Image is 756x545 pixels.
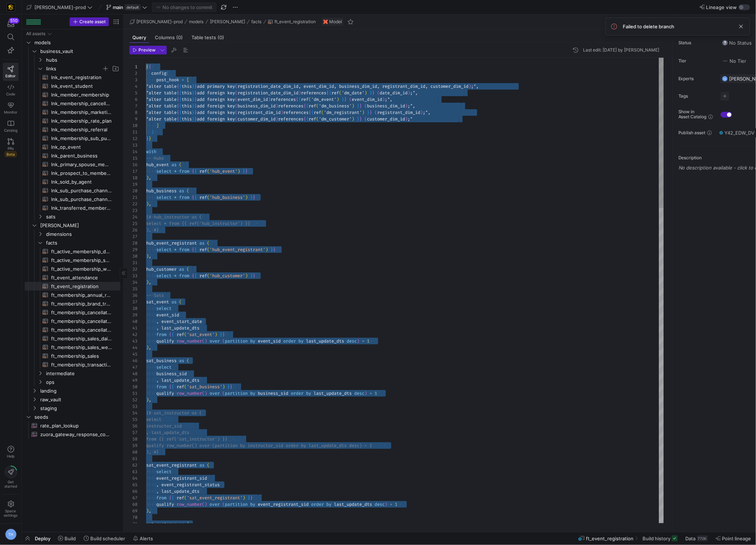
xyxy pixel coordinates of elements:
[380,90,408,96] span: date_dim_id
[187,17,206,26] button: models
[4,509,18,517] span: Space settings
[352,97,382,102] span: event_dim_id
[194,90,197,96] span: }
[51,73,112,82] span: lnk_event_registration​​​​​​​​​​
[25,90,120,99] div: Press SPACE to select this row.
[51,143,112,151] span: lnk_op_event​​​​​​​​​​
[25,238,120,247] div: Press SPACE to select this row.
[268,97,270,102] span: )
[408,103,415,109] span: ;",
[309,110,311,115] span: {
[25,334,120,343] a: ft_membership_sales_daily_forecast​​​​​​​​​​
[309,103,316,109] span: ref
[309,97,311,102] span: (
[129,109,137,116] div: 8
[25,360,120,369] a: ft_membership_transaction​​​​​​​​​​
[468,83,471,89] span: )
[146,97,177,102] span: "alter table
[25,291,120,299] a: ft_membership_annual_retention​​​​​​​​​​
[336,97,339,102] span: )
[51,160,112,169] span: lnk_primary_spouse_member_grouping​​​​​​​​​​
[51,204,112,212] span: lnk_transferred_membership​​​​​​​​​​
[40,396,119,404] span: raw_vault
[382,97,385,102] span: )
[51,291,112,299] span: ft_membership_annual_retention​​​​​​​​​​
[372,90,375,96] span: }
[235,97,237,102] span: (
[46,239,119,247] span: facts
[210,19,245,24] span: [PERSON_NAME]
[40,422,112,430] span: rate_plan_lookup​​​​​​
[194,83,197,89] span: }
[182,77,184,83] span: =
[319,103,352,109] span: 'dm_business'
[155,35,183,40] span: Columns
[51,326,112,334] span: ft_membership_cancellations​​​​​​​​​​
[132,35,146,40] span: Query
[51,195,112,204] span: lnk_sub_purchase_channel_weekly_forecast​​​​​​​​​​
[7,4,15,11] img: https://storage.googleapis.com/y42-prod-data-exchange/images/uAsz27BndGEK0hZWDFeOjoxA7jCwgK9jE472...
[192,83,194,89] span: }
[51,282,112,291] span: ft_event_registration​​​​​​​​​​
[9,18,19,24] div: 510
[136,19,183,24] span: [PERSON_NAME]-prod
[129,46,158,54] button: Preview
[3,81,18,99] a: Code
[129,70,137,77] div: 2
[192,103,194,109] span: }
[357,103,359,109] span: }
[187,77,189,83] span: [
[639,532,681,545] button: Build history
[51,169,112,177] span: lnk_prospect_to_member_conversion​​​​​​​​​​
[25,195,120,204] a: lnk_sub_purchase_channel_weekly_forecast​​​​​​​​​​
[40,47,119,56] span: business_vault
[471,83,479,89] span: ;",
[678,40,715,45] span: Status
[25,343,120,352] a: ft_membership_sales_weekly_forecast​​​​​​​​​​
[51,352,112,360] span: ft_membership_sales​​​​​​​​​​
[25,108,120,116] a: lnk_membership_marketing​​​​​​​​​​
[296,97,298,102] span: {
[177,110,179,115] span: {
[266,17,318,26] button: ft_event_registration
[192,90,194,96] span: }
[423,110,430,115] span: ;",
[156,77,179,83] span: post_hook
[722,76,728,82] div: TH
[129,63,137,70] div: 1
[194,97,197,102] span: }
[46,65,102,73] span: links
[149,64,151,70] span: {
[177,83,179,89] span: {
[182,116,192,122] span: this
[25,177,120,186] a: lnk_sold_by_agent​​​​​​​​​​
[179,83,182,89] span: {
[323,20,328,24] img: undefined
[140,536,153,541] span: Alerts
[722,536,751,541] span: Point lineage
[25,256,120,265] a: ft_active_membership_snapshot​​​​​​​​​​
[197,110,235,115] span: add foreign key
[129,103,137,109] div: 7
[125,4,141,10] span: default
[303,103,306,109] span: {
[324,110,362,115] span: 'dm_registrant'
[237,97,268,102] span: event_dim_id
[682,532,711,545] button: Data770K
[46,56,119,64] span: hubs
[369,90,372,96] span: }
[352,103,354,109] span: )
[364,90,367,96] span: )
[51,265,112,273] span: ft_active_membership_weekly_forecast​​​​​​​​​​
[298,97,301,102] span: {
[4,128,17,132] span: Catalog
[283,110,309,115] span: references
[129,77,137,83] div: 3
[678,76,715,81] span: Experts
[146,64,149,70] span: {
[235,83,237,89] span: (
[25,308,120,317] a: ft_membership_cancellations_daily_forecast​​​​​​​​​​
[3,527,18,542] button: TH
[25,99,120,108] a: lnk_membership_cancellation_category​​​​​​​​​​
[377,110,420,115] span: registrant_dim_id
